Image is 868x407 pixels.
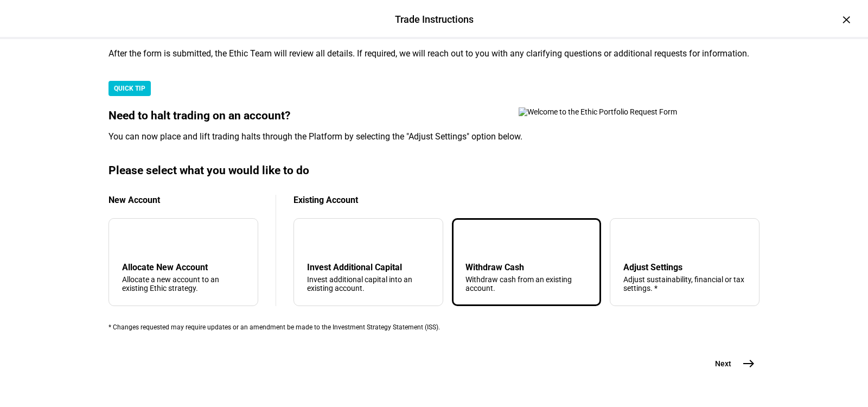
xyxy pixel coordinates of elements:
[395,12,474,27] div: Trade Instructions
[122,275,245,292] div: Allocate a new account to an existing Ethic strategy.
[465,262,588,272] div: Withdraw Cash
[124,234,137,247] mat-icon: add
[465,275,588,292] div: Withdraw cash from an existing account.
[108,109,759,123] div: Need to halt trading on an account?
[519,107,714,116] img: Welcome to the Ethic Portfolio Request Form
[108,81,151,96] div: QUICK TIP
[108,131,759,142] div: You can now place and lift trading halts through the Platform by selecting the "Adjust Settings" ...
[307,262,430,272] div: Invest Additional Capital
[307,275,430,292] div: Invest additional capital into an existing account.
[293,195,759,205] div: Existing Account
[108,323,759,331] div: * Changes requested may require updates or an amendment be made to the Investment Strategy Statem...
[623,262,746,272] div: Adjust Settings
[623,232,641,249] mat-icon: tune
[838,11,855,28] div: ×
[309,234,322,247] mat-icon: arrow_downward
[108,48,759,59] div: After the form is submitted, the Ethic Team will review all details. If required, we will reach o...
[468,234,481,247] mat-icon: arrow_upward
[122,262,245,272] div: Allocate New Account
[623,275,746,292] div: Adjust sustainability, financial or tax settings. *
[742,357,755,370] mat-icon: east
[108,195,258,205] div: New Account
[715,358,731,369] span: Next
[702,353,759,374] button: Next
[108,164,759,177] div: Please select what you would like to do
